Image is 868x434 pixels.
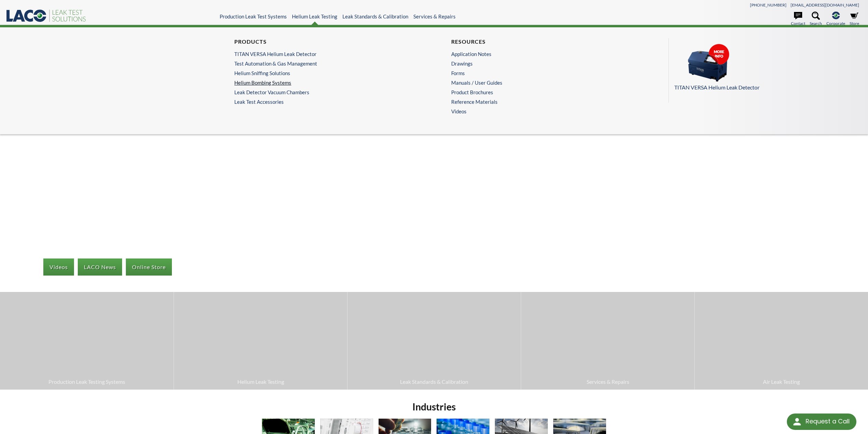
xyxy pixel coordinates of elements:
[234,51,413,57] a: TITAN VERSA Helium Leak Detector
[43,258,74,276] a: Videos
[234,70,413,76] a: Helium Sniffing Solutions
[451,38,630,45] h4: Resources
[220,13,287,19] a: Production Leak Test Systems
[674,83,851,92] p: TITAN VERSA Helium Leak Detector
[413,13,456,19] a: Services & Repairs
[791,2,859,8] a: [EMAIL_ADDRESS][DOMAIN_NAME]
[348,292,521,389] a: Leak Standards & Calibration
[750,2,786,8] a: [PHONE_NUMBER]
[451,108,633,114] a: Videos
[521,292,694,389] a: Services & Repairs
[3,377,170,386] span: Production Leak Testing Systems
[451,51,630,57] a: Application Notes
[259,401,609,413] h2: Industries
[451,60,630,67] a: Drawings
[234,60,413,67] a: Test Automation & Gas Management
[826,20,845,27] span: Corporate
[850,12,859,27] a: Store
[525,377,691,386] span: Services & Repairs
[234,99,416,105] a: Leak Test Accessories
[234,89,413,95] a: Leak Detector Vacuum Chambers
[451,99,630,105] a: Reference Materials
[342,13,408,19] a: Leak Standards & Calibration
[451,80,630,86] a: Manuals / User Guides
[806,414,850,429] div: Request a Call
[787,414,856,430] div: Request a Call
[126,258,172,276] a: Online Store
[791,12,805,27] a: Contact
[674,44,742,82] img: Menu_Pods_TV.png
[792,416,803,427] img: round button
[695,292,868,389] a: Air Leak Testing
[174,292,347,389] a: Helium Leak Testing
[698,377,865,386] span: Air Leak Testing
[810,12,822,27] a: Search
[78,258,122,276] a: LACO News
[234,80,413,86] a: Helium Bombing Systems
[451,70,630,76] a: Forms
[177,377,344,386] span: Helium Leak Testing
[351,377,517,386] span: Leak Standards & Calibration
[234,38,413,45] h4: Products
[451,89,630,95] a: Product Brochures
[674,44,851,92] a: TITAN VERSA Helium Leak Detector
[292,13,337,19] a: Helium Leak Testing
